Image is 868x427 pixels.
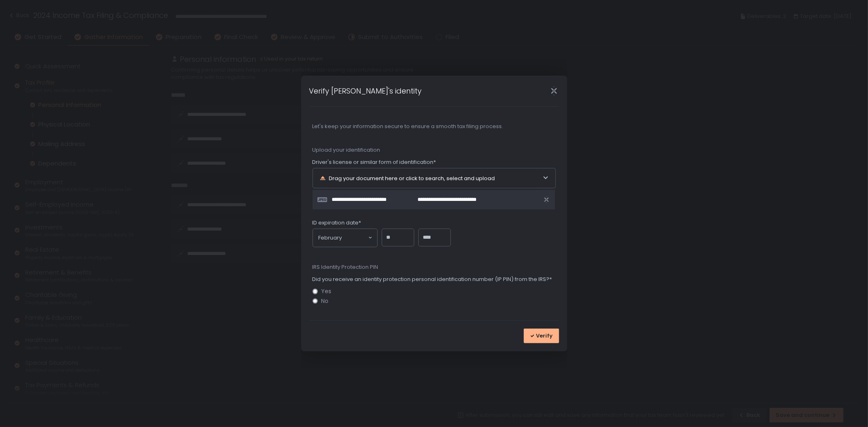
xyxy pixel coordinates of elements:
input: Search for option [342,234,367,242]
span: February [319,234,342,242]
input: No [313,298,318,304]
span: Driver's license or similar form of identification* [313,159,436,166]
span: IRS Identity Protection PIN [313,264,556,271]
h1: Verify [PERSON_NAME]'s identity [309,85,422,96]
span: ID expiration date* [313,219,361,227]
span: Let's keep your information secure to ensure a smooth tax filing process. [313,123,556,130]
span: Yes [321,288,332,294]
div: Search for option [313,229,377,247]
span: Did you receive an identity protection personal identification number (IP PIN) from the IRS?* [313,276,552,283]
input: Yes [313,289,318,294]
span: No [321,298,329,304]
button: Verify [524,329,559,343]
span: Verify [536,332,553,340]
div: Close [541,86,567,96]
span: Upload your identification [313,146,556,154]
